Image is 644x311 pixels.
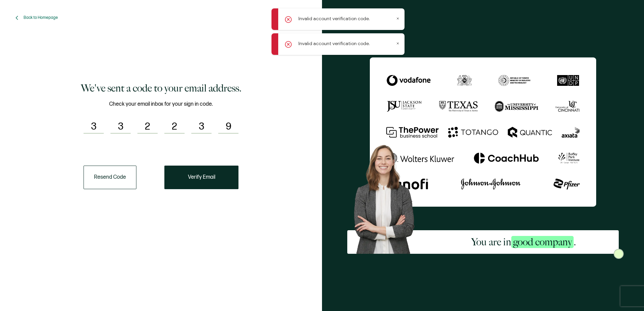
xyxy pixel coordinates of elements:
[24,15,58,20] span: Back to Homepage
[347,139,429,254] img: Sertifier Signup - You are in <span class="strong-h">good company</span>. Hero
[84,166,136,189] button: Resend Code
[370,57,596,206] img: Sertifier We've sent a code to your email address.
[298,40,370,47] p: Invalid account verification code.
[109,100,213,108] span: Check your email inbox for your sign in code.
[511,236,574,248] span: good company
[188,175,215,180] span: Verify Email
[298,15,370,22] p: Invalid account verification code.
[81,81,241,95] h1: We've sent a code to your email address.
[471,235,576,249] h2: You are in .
[614,249,624,259] img: Sertifier Signup
[164,166,238,189] button: Verify Email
